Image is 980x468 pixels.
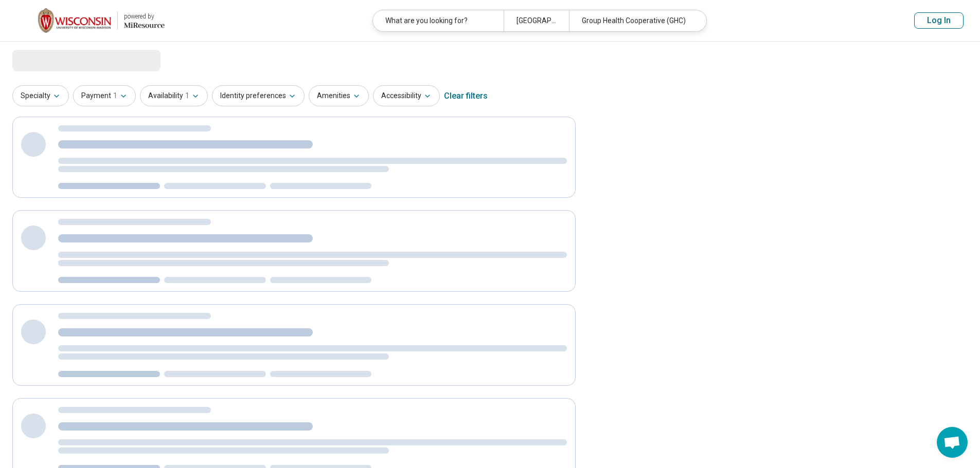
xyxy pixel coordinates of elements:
button: Specialty [12,85,69,106]
span: 1 [185,90,189,101]
button: Identity preferences [212,85,305,106]
div: [GEOGRAPHIC_DATA], [GEOGRAPHIC_DATA] [504,10,569,31]
div: Clear filters [444,84,488,108]
div: Open chat [937,427,968,458]
a: University of Wisconsin-Madisonpowered by [16,8,165,33]
button: Accessibility [373,85,440,106]
div: What are you looking for? [373,10,504,31]
button: Availability1 [140,85,208,106]
span: 1 [113,90,117,101]
button: Amenities [309,85,369,106]
div: powered by [124,12,165,21]
img: University of Wisconsin-Madison [38,8,111,33]
button: Log In [914,12,964,29]
span: Loading... [12,50,99,70]
button: Payment1 [73,85,136,106]
div: Group Health Cooperative (GHC) [569,10,700,31]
